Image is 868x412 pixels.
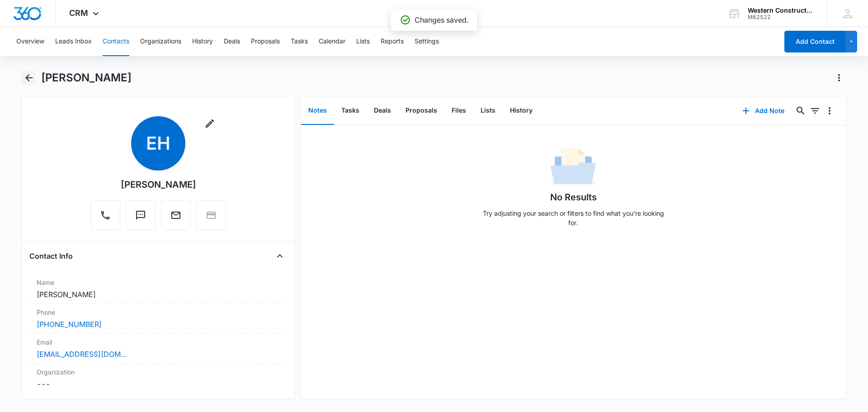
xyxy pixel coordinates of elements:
p: Try adjusting your search or filters to find what you’re looking for. [478,208,668,227]
button: Leads Inbox [55,27,92,56]
button: Tasks [291,27,308,56]
button: Close [273,249,287,263]
button: Overview [16,27,44,56]
a: Email [161,214,191,222]
h1: No Results [550,190,597,204]
p: Changes saved. [415,14,468,25]
label: Email [37,337,280,347]
button: Tasks [334,97,367,125]
button: Proposals [251,27,280,56]
button: Filters [808,104,822,118]
button: Contacts [103,27,129,56]
label: Phone [37,308,280,317]
button: Text [126,200,156,230]
button: Organizations [140,27,181,56]
div: Email[EMAIL_ADDRESS][DOMAIN_NAME] [29,334,287,364]
dd: --- [37,379,280,389]
div: Name[PERSON_NAME] [29,274,287,304]
div: [PERSON_NAME] [121,178,196,191]
label: Organization [37,367,280,377]
button: Settings [415,27,439,56]
button: Deals [224,27,240,56]
button: History [503,97,540,125]
a: [PHONE_NUMBER] [37,319,102,330]
button: Deals [367,97,398,125]
div: Organization--- [29,364,287,393]
a: Call [90,214,120,222]
button: Add Note [733,100,793,122]
label: Address [37,397,280,406]
button: Reports [381,27,404,56]
button: Lists [356,27,370,56]
a: Text [126,214,156,222]
button: Notes [301,97,334,125]
span: CRM [69,8,88,18]
img: No Data [551,145,596,190]
button: Call [90,200,120,230]
button: Calendar [319,27,345,56]
button: Email [161,200,191,230]
button: History [192,27,213,56]
label: Name [37,278,280,287]
button: Add Contact [784,31,845,52]
button: Proposals [398,97,444,125]
button: Actions [832,71,846,85]
div: Phone[PHONE_NUMBER] [29,304,287,334]
a: [EMAIL_ADDRESS][DOMAIN_NAME] [37,349,127,360]
button: Back [22,71,36,85]
div: account name [748,7,814,14]
button: Search... [793,104,808,118]
span: EH [131,116,185,170]
h4: Contact Info [29,251,73,261]
button: Files [444,97,473,125]
button: Lists [473,97,503,125]
button: Overflow Menu [822,104,837,118]
div: account id [748,14,814,20]
dd: [PERSON_NAME] [37,289,280,300]
h1: [PERSON_NAME] [41,71,132,85]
